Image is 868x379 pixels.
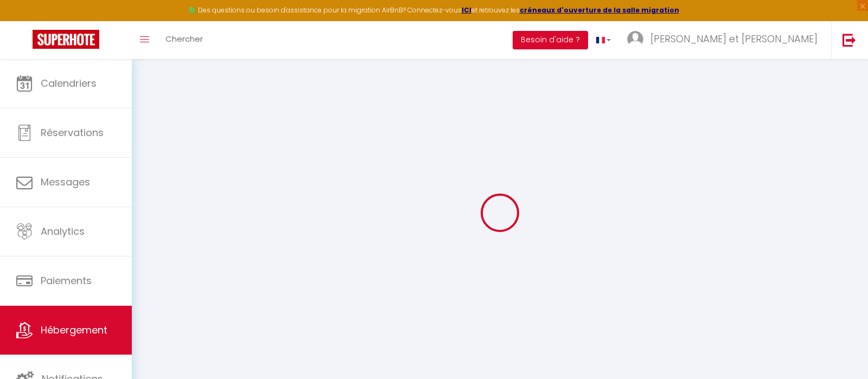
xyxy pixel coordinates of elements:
[41,224,85,238] span: Analytics
[33,30,99,49] img: Super Booking
[41,126,104,139] span: Réservations
[41,274,92,287] span: Paiements
[822,330,860,371] iframe: Chat
[9,4,41,37] button: Ouvrir le widget de chat LiveChat
[843,33,856,47] img: logout
[513,31,588,49] button: Besoin d'aide ?
[520,5,679,15] a: créneaux d'ouverture de la salle migration
[627,31,643,47] img: ...
[41,175,90,189] span: Messages
[462,5,471,15] a: ICI
[41,76,97,90] span: Calendriers
[41,323,107,337] span: Hébergement
[650,32,818,46] span: [PERSON_NAME] et [PERSON_NAME]
[619,21,831,59] a: ... [PERSON_NAME] et [PERSON_NAME]
[165,33,203,44] span: Chercher
[157,21,211,59] a: Chercher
